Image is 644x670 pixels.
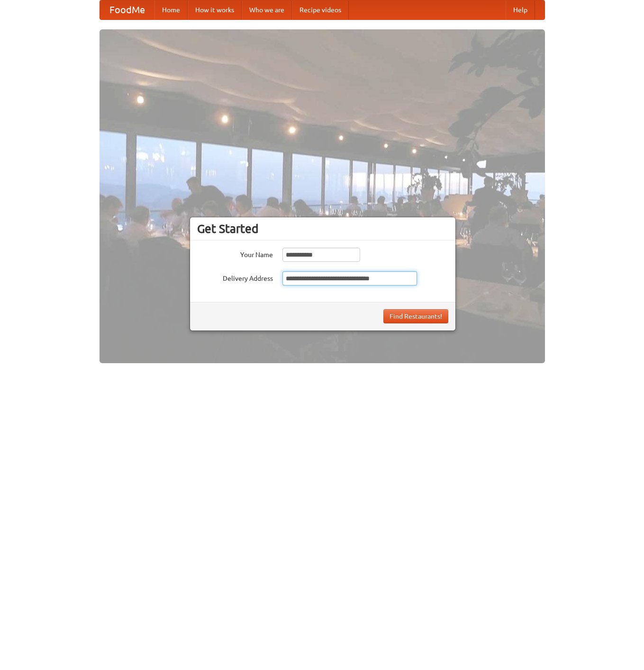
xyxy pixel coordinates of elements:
label: Delivery Address [197,271,273,283]
a: FoodMe [100,0,154,19]
button: Find Restaurants! [383,309,448,323]
a: Help [506,0,535,19]
a: Who we are [242,0,292,19]
a: How it works [188,0,242,19]
label: Your Name [197,248,273,259]
h3: Get Started [197,222,448,236]
a: Home [154,0,188,19]
a: Recipe videos [292,0,349,19]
